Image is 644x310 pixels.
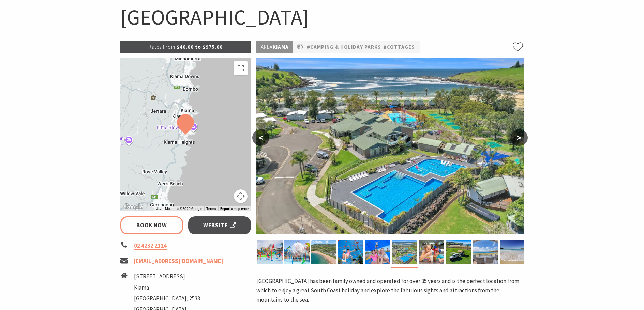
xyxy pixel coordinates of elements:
img: Camping sites [446,240,471,264]
img: Sunny's Aquaventure Park at BIG4 Easts Beach Kiama Holiday Park [257,240,283,264]
img: Jumping pillow with a group of friends sitting in the foreground and girl jumping in air behind them [365,240,390,264]
button: Toggle fullscreen view [234,61,248,75]
img: BIG4 Easts Beach Kiama beachfront with water and ocean [500,240,525,264]
img: Children having drinks at the cafe [419,240,444,264]
a: 02 4232 2124 [134,242,167,250]
li: [GEOGRAPHIC_DATA], 2533 [134,294,200,303]
a: Book Now [120,216,183,234]
img: Google [122,202,145,211]
img: BIG4 Easts Beach Kiama aerial view [311,240,336,264]
li: Kiama [134,283,200,292]
a: #Cottages [384,43,415,51]
li: [STREET_ADDRESS] [134,272,200,281]
a: [EMAIL_ADDRESS][DOMAIN_NAME] [134,257,223,265]
span: Map data ©2025 Google [165,207,202,211]
h1: [GEOGRAPHIC_DATA] [120,3,524,31]
img: Aerial view of the resort pool at BIG4 Easts Beach Kiama Holiday Park [256,58,524,234]
span: Area [261,44,273,50]
span: Rates From: [149,44,177,50]
a: Terms (opens in new tab) [206,207,216,211]
button: Map camera controls [234,189,248,203]
img: Beach View Cabins [473,240,498,264]
a: #Camping & Holiday Parks [307,43,381,51]
img: Aerial view of the resort pool at BIG4 Easts Beach Kiama Holiday Park [392,240,417,264]
a: Open this area in Google Maps (opens a new window) [122,202,145,211]
img: Kids on Ropeplay [338,240,363,264]
p: Kiama [256,41,293,53]
button: > [511,129,528,146]
p: [GEOGRAPHIC_DATA] has been family owned and operated for over 85 years and is the perfect locatio... [256,277,524,305]
button: < [252,129,269,146]
span: Website [203,221,236,230]
p: $40.00 to $975.00 [120,41,251,53]
button: Keyboard shortcuts [156,206,161,211]
a: Website [188,216,251,234]
img: Sunny's Aquaventure Park at BIG4 Easts Beach Kiama Holiday Park [284,240,310,264]
a: Report a map error [220,207,249,211]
